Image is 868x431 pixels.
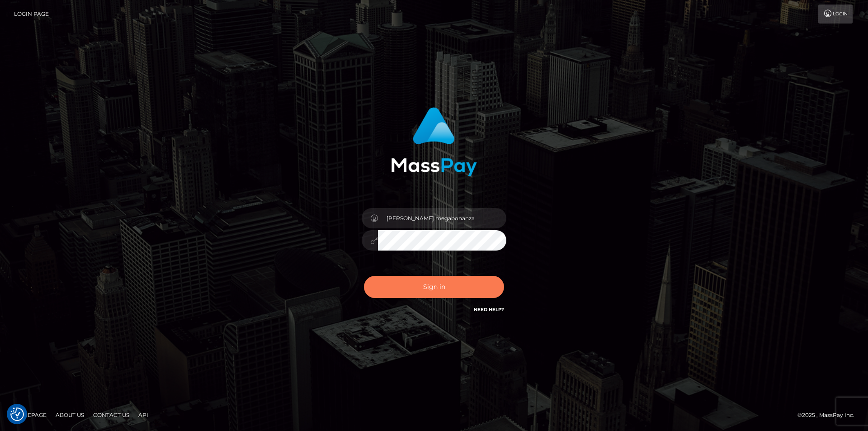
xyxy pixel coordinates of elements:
[10,407,24,421] button: Consent Preferences
[14,5,49,24] a: Login Page
[391,107,477,176] img: MassPay Login
[818,5,853,24] a: Login
[364,276,504,298] button: Sign in
[10,407,24,421] img: Revisit consent button
[797,410,861,420] div: © 2025 , MassPay Inc.
[90,408,133,422] a: Contact Us
[474,307,504,313] a: Need Help?
[10,408,50,422] a: Homepage
[135,408,152,422] a: API
[52,408,88,422] a: About Us
[378,208,506,228] input: Username...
